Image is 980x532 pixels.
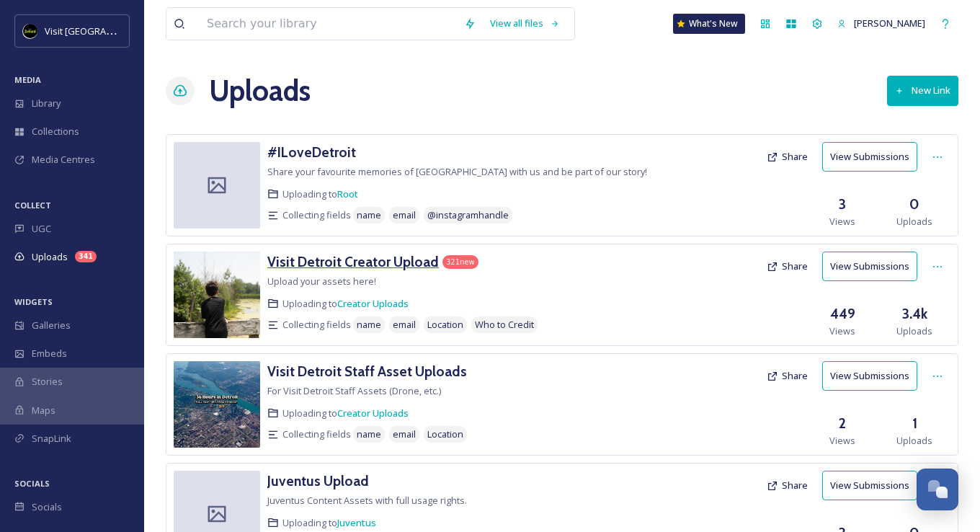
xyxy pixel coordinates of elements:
[267,253,439,270] h3: Visit Detroit Creator Upload
[822,361,917,391] button: View Submissions
[14,200,51,210] span: COLLECT
[174,361,260,448] img: 686af7d2-e0c3-43fa-9e27-0a04636953d4.jpg
[822,142,917,172] button: View Submissions
[32,347,67,360] span: Embeds
[854,17,925,30] span: [PERSON_NAME]
[483,9,567,37] a: View all files
[282,407,409,420] span: Uploading to
[32,222,51,236] span: UGC
[23,24,37,38] img: VISIT%20DETROIT%20LOGO%20-%20BLACK%20BACKGROUND.png
[14,74,41,85] span: MEDIA
[282,318,351,332] span: Collecting fields
[337,407,409,420] a: Creator Uploads
[393,208,416,222] span: email
[357,318,381,332] span: name
[32,500,62,514] span: Socials
[267,142,356,163] a: #ILoveDetroit
[902,303,927,324] h3: 3.4k
[759,252,815,280] button: Share
[32,97,61,110] span: Library
[822,252,925,281] a: View Submissions
[829,324,855,338] span: Views
[759,143,815,171] button: Share
[174,252,260,338] img: 8aec5a22-b0ca-433b-982b-6a7514c01246.jpg
[673,14,745,34] a: What's New
[282,516,376,530] span: Uploading to
[267,143,356,161] h3: #ILoveDetroit
[830,303,855,324] h3: 449
[393,318,416,332] span: email
[829,215,855,229] span: Views
[427,318,463,332] span: Location
[267,384,441,397] span: For Visit Detroit Staff Assets (Drone, etc.)
[337,297,409,310] a: Creator Uploads
[839,194,846,215] h3: 3
[822,471,925,500] a: View Submissions
[822,252,917,281] button: View Submissions
[267,363,467,380] h3: Visit Detroit Staff Asset Uploads
[282,208,351,222] span: Collecting fields
[759,471,815,500] button: Share
[45,24,156,37] span: Visit [GEOGRAPHIC_DATA]
[393,427,416,441] span: email
[209,69,311,112] a: Uploads
[839,413,846,434] h3: 2
[75,251,97,262] div: 341
[357,427,381,441] span: name
[759,362,815,390] button: Share
[32,404,55,417] span: Maps
[357,208,381,222] span: name
[896,215,932,229] span: Uploads
[829,434,855,448] span: Views
[200,8,457,40] input: Search your library
[427,427,463,441] span: Location
[267,494,467,507] span: Juventus Content Assets with full usage rights.
[830,9,932,37] a: [PERSON_NAME]
[442,255,478,269] div: 321 new
[887,76,958,105] button: New Link
[822,142,925,172] a: View Submissions
[32,125,79,138] span: Collections
[896,324,932,338] span: Uploads
[267,472,369,489] h3: Juventus Upload
[282,297,409,311] span: Uploading to
[32,319,71,332] span: Galleries
[896,434,932,448] span: Uploads
[475,318,534,332] span: Who to Credit
[267,252,439,272] a: Visit Detroit Creator Upload
[267,275,376,288] span: Upload your assets here!
[337,516,376,529] a: Juventus
[267,165,647,178] span: Share your favourite memories of [GEOGRAPHIC_DATA] with us and be part of our story!
[32,432,71,445] span: SnapLink
[32,250,68,264] span: Uploads
[267,471,369,492] a: Juventus Upload
[282,427,351,441] span: Collecting fields
[822,361,925,391] a: View Submissions
[14,296,53,307] span: WIDGETS
[909,194,919,215] h3: 0
[14,478,50,489] span: SOCIALS
[822,471,917,500] button: View Submissions
[337,187,358,200] a: Root
[32,375,63,389] span: Stories
[912,413,917,434] h3: 1
[32,153,95,167] span: Media Centres
[917,469,958,510] button: Open Chat
[267,361,467,382] a: Visit Detroit Staff Asset Uploads
[282,187,358,201] span: Uploading to
[427,208,509,222] span: @instagramhandle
